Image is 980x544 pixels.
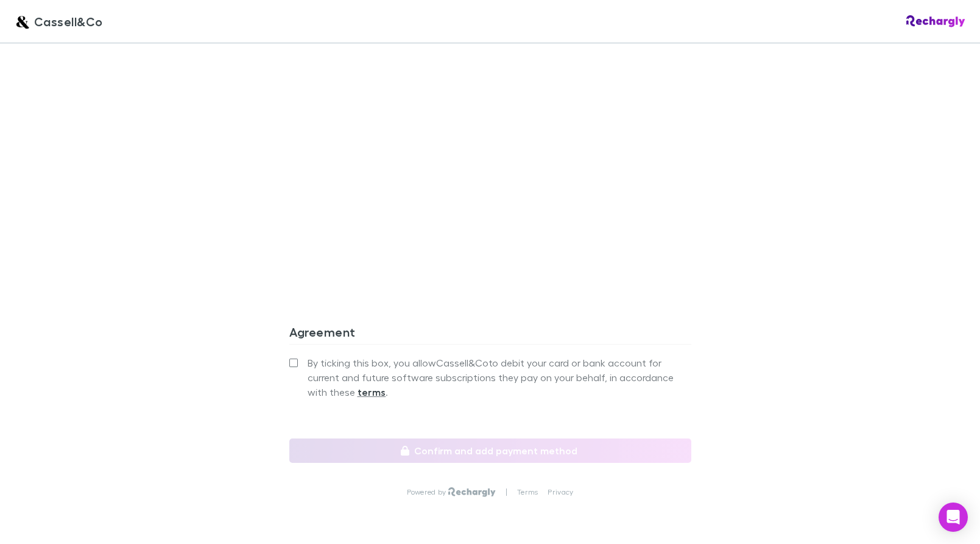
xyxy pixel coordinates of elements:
h3: Agreement [289,324,691,344]
p: Powered by [407,487,449,497]
a: Terms [517,487,538,497]
p: | [506,487,507,497]
img: Rechargly Logo [448,487,495,497]
button: Confirm and add payment method [289,438,691,463]
strong: terms [358,386,386,398]
img: Rechargly Logo [906,15,965,27]
span: Cassell&Co [34,12,103,30]
span: By ticking this box, you allow Cassell&Co to debit your card or bank account for current and futu... [308,356,691,399]
a: Privacy [548,487,573,497]
div: Open Intercom Messenger [939,503,968,532]
img: Cassell&Co's Logo [15,14,29,29]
